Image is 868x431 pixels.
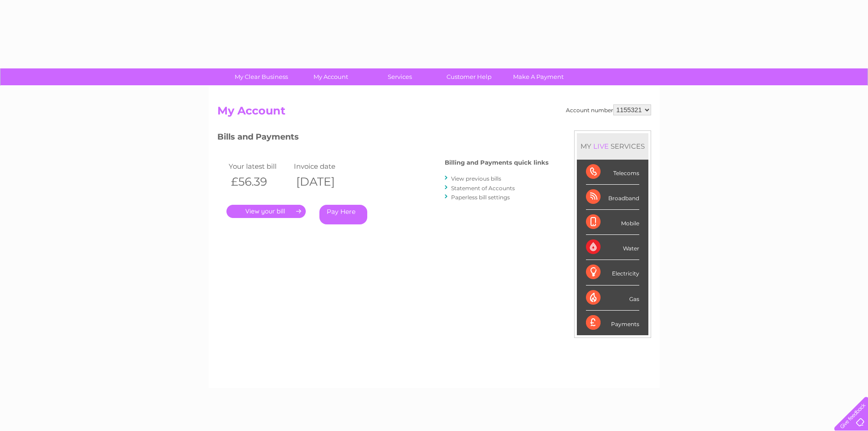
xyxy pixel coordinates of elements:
a: My Account [293,68,368,85]
a: Services [362,68,437,85]
div: Mobile [586,210,639,235]
div: Broadband [586,185,639,210]
div: Electricity [586,260,639,285]
div: Payments [586,311,639,335]
a: Paperless bill settings [451,194,510,201]
a: Make A Payment [501,68,576,85]
a: . [226,205,306,218]
div: LIVE [591,142,611,151]
div: Account number [566,104,651,115]
div: Telecoms [586,160,639,185]
h4: Billing and Payments quick links [445,159,549,166]
a: Customer Help [431,68,507,85]
h3: Bills and Payments [217,130,549,146]
td: Invoice date [292,160,357,172]
th: [DATE] [292,172,357,191]
a: View previous bills [451,175,501,182]
h2: My Account [217,104,651,122]
td: Your latest bill [226,160,292,172]
th: £56.39 [226,172,292,191]
a: Pay Here [319,205,367,224]
div: MY SERVICES [577,133,648,159]
a: My Clear Business [224,68,299,85]
div: Gas [586,286,639,311]
div: Water [586,235,639,260]
a: Statement of Accounts [451,185,515,192]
